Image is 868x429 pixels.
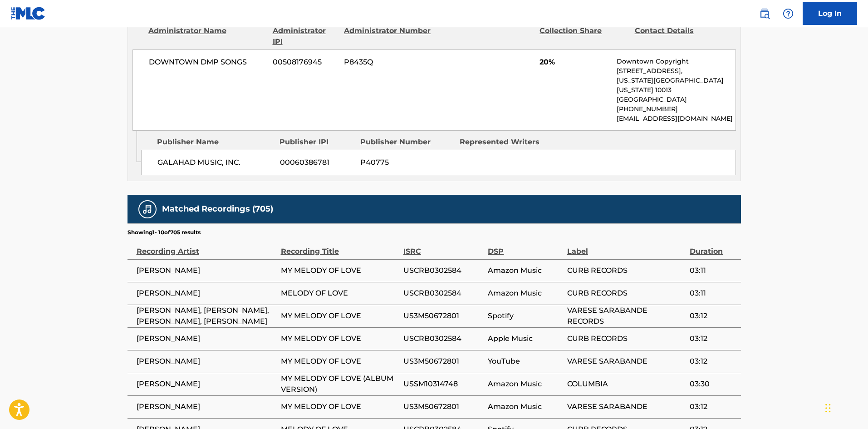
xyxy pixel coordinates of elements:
[567,333,685,344] span: CURB RECORDS
[488,356,562,367] span: YouTube
[617,66,735,76] p: [STREET_ADDRESS],
[803,2,857,25] a: Log In
[137,401,276,412] span: [PERSON_NAME]
[281,373,399,395] span: MY MELODY OF LOVE (ALBUM VERSION)
[488,265,562,276] span: Amazon Music
[137,265,276,276] span: [PERSON_NAME]
[759,8,770,19] img: search
[825,394,831,422] div: Drag
[567,265,685,276] span: CURB RECORDS
[157,157,273,168] span: GALAHAD MUSIC, INC.
[488,379,562,390] span: Amazon Music
[567,237,685,257] div: Label
[823,385,868,429] iframe: Chat Widget
[281,356,399,367] span: MY MELODY OF LOVE
[567,356,685,367] span: VARESE SARABANDE
[403,237,484,257] div: ISRC
[567,288,685,299] span: CURB RECORDS
[567,305,685,327] span: VARESE SARABANDE RECORDS
[403,265,484,276] span: USCRB0302584
[690,333,736,344] span: 03:12
[403,333,484,344] span: USCRB0302584
[488,237,562,257] div: DSP
[690,379,736,390] span: 03:30
[281,333,399,344] span: MY MELODY OF LOVE
[690,311,736,321] span: 03:12
[460,137,552,148] div: Represented Writers
[783,8,794,19] img: help
[403,401,484,412] span: US3M50672801
[488,288,562,299] span: Amazon Music
[281,237,399,257] div: Recording Title
[403,379,484,390] span: USSM10314748
[157,137,273,148] div: Publisher Name
[690,237,736,257] div: Duration
[142,204,153,215] img: Matched Recordings
[567,379,685,390] span: COLUMBIA
[137,288,276,299] span: [PERSON_NAME]
[273,57,337,68] span: 00508176945
[344,25,432,47] div: Administrator Number
[137,379,276,390] span: [PERSON_NAME]
[403,356,484,367] span: US3M50672801
[360,157,453,168] span: P40775
[281,265,399,276] span: MY MELODY OF LOVE
[280,157,353,168] span: 00060386781
[149,57,266,68] span: DOWNTOWN DMP SONGS
[360,137,453,148] div: Publisher Number
[162,204,273,214] h5: Matched Recordings (705)
[539,25,628,47] div: Collection Share
[690,356,736,367] span: 03:12
[617,104,735,114] p: [PHONE_NUMBER]
[11,7,46,20] img: MLC Logo
[137,356,276,367] span: [PERSON_NAME]
[690,265,736,276] span: 03:11
[617,76,735,95] p: [US_STATE][GEOGRAPHIC_DATA][US_STATE] 10013
[280,137,353,148] div: Publisher IPI
[488,333,562,344] span: Apple Music
[281,401,399,412] span: MY MELODY OF LOVE
[690,288,736,299] span: 03:11
[567,401,685,412] span: VARESE SARABANDE
[488,401,562,412] span: Amazon Music
[137,237,276,257] div: Recording Artist
[281,311,399,321] span: MY MELODY OF LOVE
[539,57,610,68] span: 20%
[403,311,484,321] span: US3M50672801
[690,401,736,412] span: 03:12
[128,228,201,237] p: Showing 1 - 10 of 705 results
[273,25,337,47] div: Administrator IPI
[344,57,432,68] span: P8435Q
[137,333,276,344] span: [PERSON_NAME]
[755,5,774,23] a: Public Search
[635,25,723,47] div: Contact Details
[403,288,484,299] span: USCRB0302584
[617,114,735,123] p: [EMAIL_ADDRESS][DOMAIN_NAME]
[617,95,735,104] p: [GEOGRAPHIC_DATA]
[779,5,797,23] div: Help
[617,57,735,66] p: Downtown Copyright
[137,305,276,327] span: [PERSON_NAME], [PERSON_NAME], [PERSON_NAME], [PERSON_NAME]
[281,288,399,299] span: MELODY OF LOVE
[148,25,266,47] div: Administrator Name
[488,311,562,321] span: Spotify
